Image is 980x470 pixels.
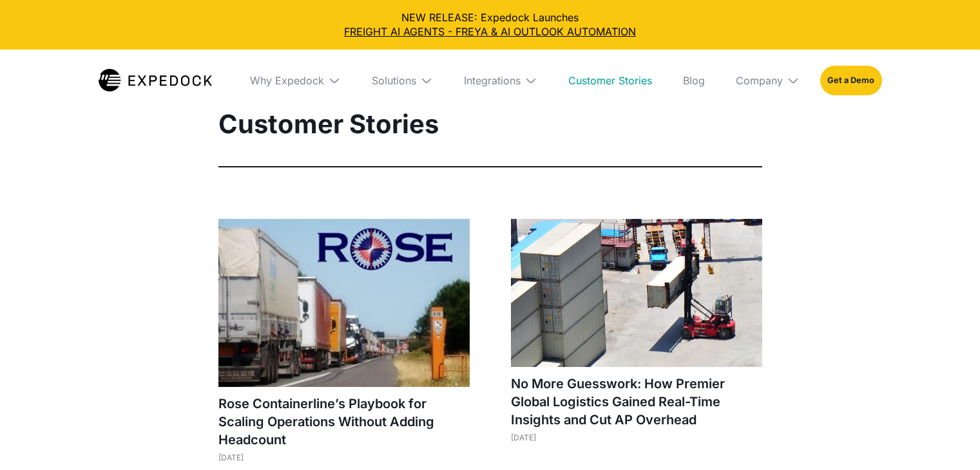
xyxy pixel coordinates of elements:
[511,433,762,442] div: [DATE]
[511,375,762,429] h1: No More Guesswork: How Premier Global Logistics Gained Real-Time Insights and Cut AP Overhead
[820,66,881,95] a: Get a Demo
[218,395,470,449] h1: Rose Containerline’s Playbook for Scaling Operations Without Adding Headcount
[372,74,416,87] div: Solutions
[10,24,970,39] a: FREIGHT AI AGENTS - FREYA & AI OUTLOOK AUTOMATION
[10,10,970,39] div: NEW RELEASE: Expedock Launches
[218,108,762,140] h1: Customer Stories
[464,74,521,87] div: Integrations
[736,74,783,87] div: Company
[250,74,324,87] div: Why Expedock
[218,453,470,462] div: [DATE]
[673,50,715,111] a: Blog
[511,219,762,455] a: No More Guesswork: How Premier Global Logistics Gained Real-Time Insights and Cut AP Overhead[DATE]
[558,50,662,111] a: Customer Stories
